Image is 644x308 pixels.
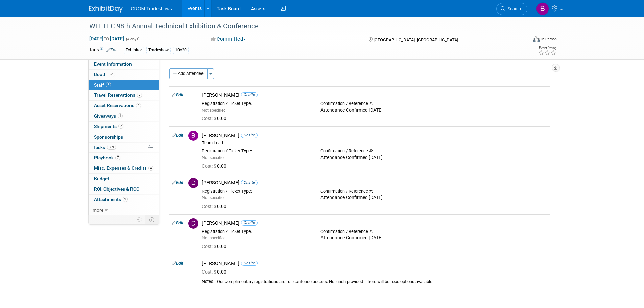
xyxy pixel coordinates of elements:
[148,166,153,171] span: 4
[89,163,159,173] a: Misc. Expenses & Credits4
[202,155,226,160] span: Not specified
[202,148,310,154] div: Registration / Ticket Type:
[202,132,548,139] div: [PERSON_NAME]
[241,133,258,138] span: Onsite
[241,220,258,226] span: Onsite
[94,82,111,88] span: Staff
[169,68,208,79] button: Add Attendee
[94,113,123,119] span: Giveaways
[202,244,217,249] span: Cost: $
[89,195,159,205] a: Attachments9
[172,133,183,138] a: Edit
[94,197,128,202] span: Attachments
[145,215,159,224] td: Toggle Event Tabs
[188,131,198,141] img: B.jpg
[241,261,258,266] span: Onsite
[136,103,141,108] span: 4
[94,134,123,140] span: Sponsorships
[202,101,310,106] div: Registration / Ticket Type:
[89,35,124,42] span: [DATE] [DATE]
[173,47,189,54] div: 10x20
[89,122,159,132] a: Shipments2
[89,6,123,13] img: ExhibitDay
[533,36,540,42] img: Format-Inperson.png
[541,37,557,42] div: In-Person
[89,70,159,80] a: Booth
[320,148,429,154] div: Confirmation / Reference #:
[538,46,556,50] div: Event Rating
[241,180,258,185] span: Onsite
[103,36,110,41] span: to
[208,35,248,43] button: Committed
[536,2,549,15] img: Branden Peterson
[89,205,159,215] a: more
[202,163,229,169] span: 0.00
[487,35,557,45] div: Event Format
[188,178,198,188] img: D.jpg
[202,260,548,267] div: [PERSON_NAME]
[202,236,226,240] span: Not specified
[320,189,429,194] div: Confirmation / Reference #:
[118,124,123,129] span: 2
[89,46,118,54] td: Tags
[202,92,548,98] div: [PERSON_NAME]
[202,195,226,200] span: Not specified
[106,48,118,52] a: Edit
[172,221,183,226] a: Edit
[124,47,144,54] div: Exhibitor
[93,207,103,213] span: more
[94,186,139,192] span: ROI, Objectives & ROO
[320,101,429,106] div: Confirmation / Reference #:
[320,235,429,241] div: Attendance Confirmed [DATE]
[94,103,141,108] span: Asset Reservations
[107,145,116,150] span: 56%
[94,155,120,160] span: Playbook
[202,204,217,209] span: Cost: $
[202,220,548,227] div: [PERSON_NAME]
[106,82,111,87] span: 5
[93,145,116,150] span: Tasks
[89,132,159,142] a: Sponsorships
[94,165,153,171] span: Misc. Expenses & Credits
[217,279,548,285] div: Our complimentary registrations are full confence access. No lunch provided - there will be food ...
[115,155,120,160] span: 7
[94,72,115,77] span: Booth
[320,107,429,113] div: Attendance Confirmed [DATE]
[131,6,172,11] span: CROM Tradeshows
[110,72,113,76] i: Booth reservation complete
[87,20,517,32] div: WEFTEC 98th Annual Technical Exhibition & Conference
[125,37,140,41] span: (4 days)
[89,80,159,90] a: Staff5
[89,111,159,121] a: Giveaways1
[146,47,171,54] div: Tradeshow
[94,61,132,67] span: Event Information
[118,113,123,118] span: 1
[89,184,159,194] a: ROI, Objectives & ROO
[496,3,527,15] a: Search
[202,108,226,113] span: Not specified
[202,163,217,169] span: Cost: $
[172,261,183,266] a: Edit
[202,140,548,146] div: Team Lead
[188,218,198,229] img: D.jpg
[505,6,521,11] span: Search
[94,92,142,98] span: Travel Reservations
[202,116,229,121] span: 0.00
[89,59,159,69] a: Event Information
[172,93,183,97] a: Edit
[123,197,128,202] span: 9
[89,153,159,163] a: Playbook7
[202,279,214,284] div: Notes:
[320,155,429,161] div: Attendance Confirmed [DATE]
[94,176,109,181] span: Budget
[202,244,229,249] span: 0.00
[202,269,229,275] span: 0.00
[172,180,183,185] a: Edit
[241,92,258,97] span: Onsite
[202,116,217,121] span: Cost: $
[202,204,229,209] span: 0.00
[89,143,159,153] a: Tasks56%
[320,195,429,201] div: Attendance Confirmed [DATE]
[94,124,123,129] span: Shipments
[320,229,429,234] div: Confirmation / Reference #:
